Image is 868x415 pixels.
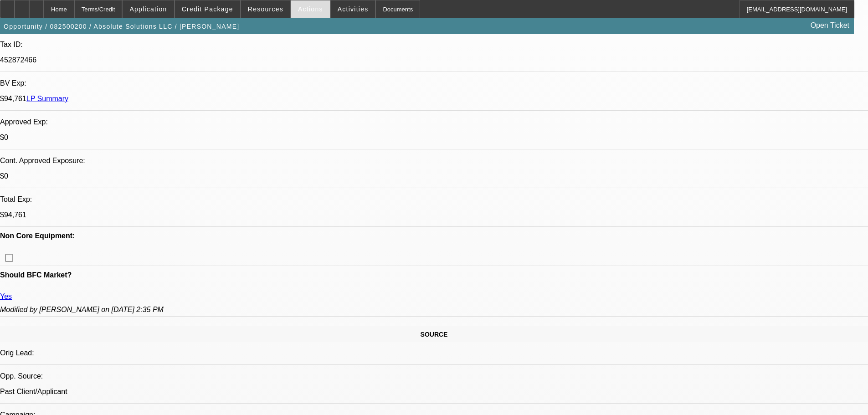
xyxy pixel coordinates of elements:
a: LP Summary [26,95,68,102]
button: Activities [331,0,375,18]
button: Credit Package [175,0,240,18]
button: Actions [291,0,330,18]
span: Credit Package [182,5,233,13]
button: Resources [241,0,290,18]
button: Application [123,0,174,18]
span: Opportunity / 082500200 / Absolute Solutions LLC / [PERSON_NAME] [4,23,239,30]
span: Actions [298,5,323,13]
span: Resources [248,5,283,13]
span: Activities [338,5,369,13]
a: Open Ticket [807,18,853,33]
span: SOURCE [421,331,448,338]
span: Application [129,5,167,13]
